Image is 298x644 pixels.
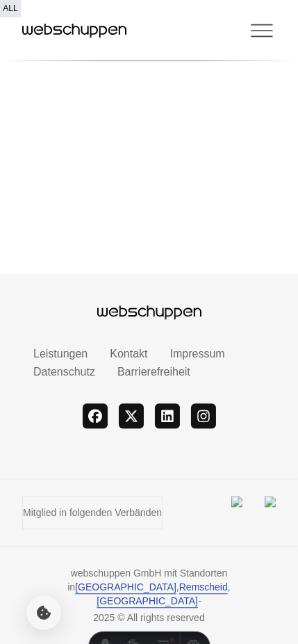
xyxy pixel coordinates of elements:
h3: Mitglied in folgenden Verbänden [22,496,163,529]
a: Leistungen [22,348,99,360]
button: Cookie-Einstellungen öffnen [26,595,61,630]
a: Kontakt [99,348,158,360]
a: facebook [83,403,108,428]
a: Remscheid [179,581,228,593]
img: bundesverband_m_wirtschaft.svg [231,496,242,529]
img: die_familienunternehmer.svg [265,496,276,529]
a: twitter [119,403,144,428]
a: Impressum [159,348,236,360]
button: Toggle Menu [149,17,276,45]
a: [GEOGRAPHIC_DATA] [97,595,198,606]
a: [GEOGRAPHIC_DATA] [75,581,176,593]
a: Datenschutz [22,366,106,378]
span: all [3,2,17,16]
a: Barrierefreiheit [106,366,201,378]
a: Hauptseite besuchen [22,302,276,323]
span: webschuppen GmbH mit Standorten in , , - [22,566,276,608]
a: instagram [191,403,216,428]
a: Hauptseite besuchen [22,20,126,41]
a: linkedin [155,403,180,428]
